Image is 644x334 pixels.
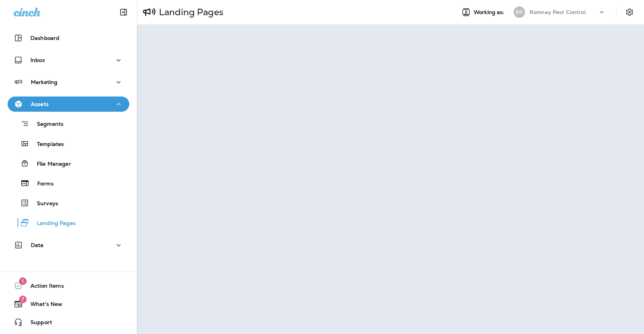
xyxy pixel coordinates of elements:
button: Support [8,315,129,330]
div: RP [514,6,525,18]
span: Action Items [23,283,64,292]
button: Surveys [8,195,129,211]
button: File Manager [8,155,129,171]
p: Data [31,242,44,248]
button: 1Action Items [8,278,129,293]
p: File Manager [29,161,71,168]
button: Settings [623,5,636,19]
button: Segments [8,116,129,132]
p: Inbox [30,57,45,63]
button: Dashboard [8,30,129,46]
p: Segments [29,121,63,128]
p: Assets [31,101,49,107]
button: 7What's New [8,296,129,312]
span: 7 [19,296,27,303]
span: What's New [23,301,62,310]
button: Collapse Sidebar [113,5,134,20]
p: Romney Pest Control [530,9,586,15]
button: Inbox [8,52,129,68]
p: Templates [29,141,64,148]
p: Dashboard [30,35,59,41]
button: Marketing [8,74,129,90]
button: Landing Pages [8,215,129,231]
p: Marketing [31,79,57,85]
p: Forms [30,180,54,188]
button: Data [8,237,129,253]
p: Landing Pages [29,220,76,227]
p: Surveys [29,200,58,207]
button: Forms [8,175,129,191]
span: Support [23,319,52,328]
button: Templates [8,136,129,152]
p: Landing Pages [156,6,224,18]
span: Working as: [474,9,506,16]
button: Assets [8,97,129,112]
span: 1 [19,277,27,285]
